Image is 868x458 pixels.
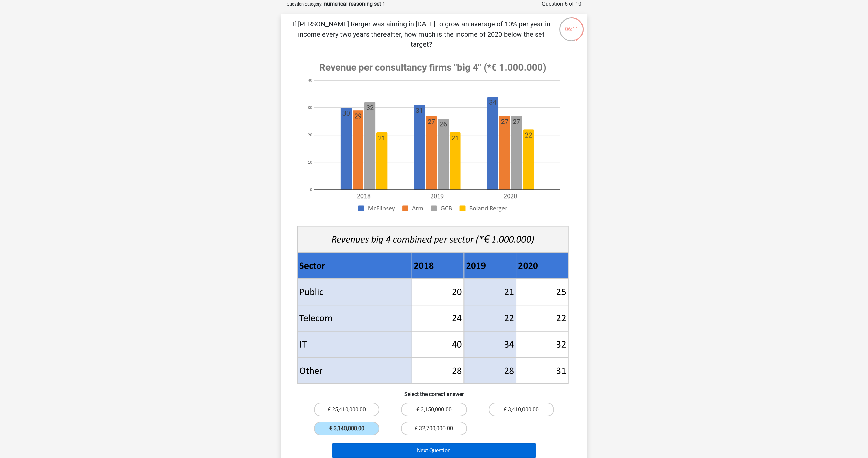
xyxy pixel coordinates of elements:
label: € 32,700,000.00 [401,422,467,435]
strong: numerical reasoning set 1 [324,1,386,7]
p: If [PERSON_NAME] Rerger was aiming in [DATE] to grow an average of 10% per year in income every t... [292,19,551,49]
label: € 3,150,000.00 [401,403,467,416]
div: 06:11 [559,17,584,34]
h6: Select the correct answer [292,386,576,397]
label: € 3,410,000.00 [489,403,554,416]
label: € 25,410,000.00 [314,403,379,416]
label: € 3,140,000.00 [314,422,379,435]
small: Question category: [287,2,322,7]
button: Next Question [332,443,537,458]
